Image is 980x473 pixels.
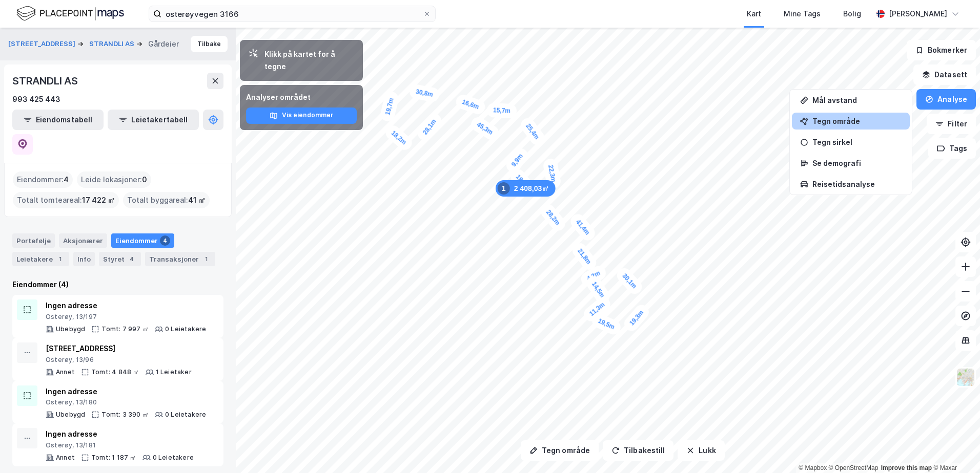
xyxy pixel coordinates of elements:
div: 0 Leietakere [165,325,206,333]
div: Map marker [584,273,612,306]
div: Map marker [503,145,530,175]
div: Tegn sirkel [812,138,902,146]
div: Totalt byggareal : [123,192,210,208]
button: Lukk [678,440,724,461]
div: 0 Leietakere [153,454,194,462]
a: Mapbox [799,464,827,471]
button: Bokmerker [907,40,976,60]
button: Tegn område [521,440,599,461]
div: Ingen adresse [46,428,194,440]
div: Map marker [614,265,645,297]
div: Portefølje [12,233,55,248]
button: Datasett [913,64,976,85]
div: Aksjonærer [59,233,107,248]
input: Søk på adresse, matrikkel, gårdeiere, leietakere eller personer [161,6,423,21]
div: Map marker [569,240,599,272]
div: Map marker [542,158,562,189]
div: Tomt: 7 997 ㎡ [101,325,149,333]
div: Eiendommer (4) [12,278,223,291]
div: Styret [99,252,141,266]
a: Improve this map [881,464,932,471]
div: 4 [127,254,137,264]
div: Bolig [843,8,861,20]
div: Map marker [486,103,517,119]
div: Reisetidsanalyse [812,180,902,188]
div: [PERSON_NAME] [889,8,947,20]
button: Tilbakestill [603,440,673,461]
div: 1 [498,182,510,195]
div: 1 [201,254,211,264]
span: 41 ㎡ [188,194,206,206]
div: Se demografi [812,159,902,167]
div: Info [73,252,95,266]
button: Tilbake [191,36,228,52]
div: Map marker [454,93,487,116]
div: Osterøy, 13/181 [46,441,194,449]
div: 4 [160,235,170,246]
span: 17 422 ㎡ [82,194,115,206]
div: 1 Leietaker [156,368,192,376]
div: Eiendommer [111,233,174,248]
div: Ingen adresse [46,299,206,312]
div: Leietakere [12,252,69,266]
div: Mål avstand [812,96,902,104]
button: Filter [927,114,976,134]
div: Map marker [581,294,614,324]
div: Klikk på kartet for å tegne [264,48,355,73]
span: 4 [64,174,69,186]
img: Z [956,368,975,387]
div: Annet [56,368,75,376]
div: Eiendommer : [13,171,73,188]
div: Map marker [568,211,598,244]
div: Ubebygd [56,325,85,333]
iframe: Chat Widget [929,424,980,473]
div: Map marker [496,180,556,197]
div: 0 Leietakere [165,411,206,419]
button: Leietakertabell [108,110,199,130]
button: Analyse [916,89,976,110]
div: Map marker [383,123,415,153]
div: Leide lokasjoner : [77,171,151,188]
div: Osterøy, 13/180 [46,398,206,406]
div: Tegn område [812,117,902,125]
button: Tags [928,138,976,159]
a: OpenStreetMap [829,464,879,471]
span: 0 [142,174,147,186]
div: Ingen adresse [46,385,206,398]
div: Totalt tomteareal : [13,192,119,208]
button: Vis eiendommer [246,107,357,124]
div: Map marker [590,311,623,337]
button: [STREET_ADDRESS] [8,39,77,49]
div: Map marker [468,115,501,143]
div: Map marker [415,111,444,143]
div: Annet [56,454,75,462]
div: Gårdeier [148,38,179,50]
div: Map marker [518,115,547,147]
div: Map marker [538,202,568,234]
div: STRANDLI AS [12,73,80,89]
div: Map marker [379,91,400,123]
div: Osterøy, 13/96 [46,356,192,364]
div: 1 [55,254,65,264]
div: Tomt: 3 390 ㎡ [101,411,149,419]
div: [STREET_ADDRESS] [46,342,192,355]
div: Kart [747,8,761,20]
div: Ubebygd [56,411,85,419]
img: logo.f888ab2527a4732fd821a326f86c7f29.svg [16,5,124,23]
div: Osterøy, 13/197 [46,313,206,321]
div: Tomt: 1 187 ㎡ [91,454,136,462]
div: Tomt: 4 848 ㎡ [91,368,139,376]
button: Eiendomstabell [12,110,104,130]
div: Map marker [621,302,651,334]
div: Transaksjoner [145,252,215,266]
div: Mine Tags [784,8,821,20]
button: STRANDLI AS [89,39,136,49]
div: Map marker [409,83,440,103]
div: Analyser området [246,91,357,103]
div: 993 425 443 [12,93,60,105]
